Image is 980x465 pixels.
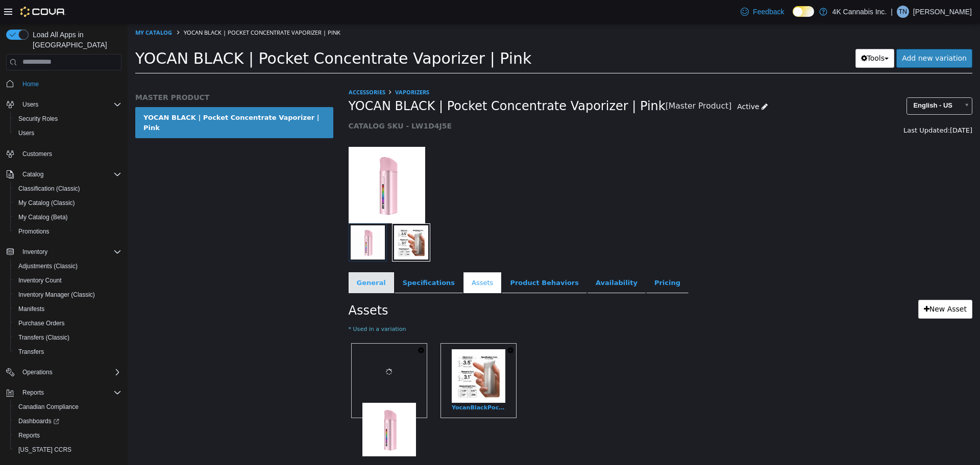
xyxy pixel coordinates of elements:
[18,403,79,411] span: Canadian Compliance
[779,74,831,90] span: English - US
[18,333,69,342] span: Transfers (Classic)
[14,225,121,238] span: Promotions
[221,98,685,107] h5: CATALOG SKU - LW1D4J5E
[18,98,121,111] span: Users
[10,288,126,302] button: Inventory Manager (Classic)
[822,103,845,111] span: [DATE]
[14,331,121,344] span: Transfers (Classic)
[18,78,43,90] a: Home
[10,210,126,224] button: My Catalog (Beta)
[2,167,126,182] button: Catalog
[18,185,80,193] span: Classification (Classic)
[14,183,84,195] a: Classification (Classic)
[18,348,44,356] span: Transfers
[8,69,206,79] h5: MASTER PRODUCT
[779,74,845,91] a: English - US
[604,74,646,93] a: Active
[20,7,66,17] img: Cova
[891,6,893,18] p: |
[14,346,48,358] a: Transfers
[324,380,378,389] span: YocanBlackPocketVaporizer-features2.png
[10,400,126,414] button: Canadian Compliance
[336,249,374,270] a: Assets
[8,5,44,13] a: My Catalog
[2,385,126,400] button: Reports
[14,303,121,315] span: Manifests
[10,273,126,288] button: Inventory Count
[14,183,121,195] span: Classification (Classic)
[14,127,38,139] a: Users
[22,389,44,397] span: Reports
[609,79,631,87] span: Active
[18,446,71,454] span: [US_STATE] CCRS
[10,428,126,443] button: Reports
[18,246,121,258] span: Inventory
[221,302,845,311] small: * Used in a variation
[324,326,378,379] img: YocanBlackPocketVaporizer-features2.png
[899,6,907,18] span: TN
[224,320,299,394] a: YocanBlackPocketVaporizer-blossom.png
[18,168,121,180] span: Catalog
[22,150,52,158] span: Customers
[753,7,784,17] span: Feedback
[10,126,126,140] button: Users
[221,75,538,91] span: YOCAN BLACK | Pocket Concentrate Vaporizer | Pink
[728,25,767,44] button: Tools
[10,330,126,345] button: Transfers (Classic)
[14,415,63,427] a: Dashboards
[10,259,126,273] button: Adjustments (Classic)
[18,115,58,123] span: Security Roles
[14,401,121,413] span: Canadian Compliance
[18,431,40,440] span: Reports
[519,249,561,270] a: Pricing
[10,414,126,428] a: Dashboards
[14,113,62,125] a: Security Roles
[791,276,845,295] a: New Asset
[10,224,126,239] button: Promotions
[14,401,83,413] a: Canadian Compliance
[793,6,814,17] input: Dark Mode
[14,225,54,238] a: Promotions
[2,245,126,259] button: Inventory
[267,65,302,72] a: Vaporizers
[18,213,68,221] span: My Catalog (Beta)
[2,146,126,161] button: Customers
[10,443,126,457] button: [US_STATE] CCRS
[221,123,298,200] img: 150
[14,289,121,301] span: Inventory Manager (Classic)
[8,26,404,44] span: YOCAN BLACK | Pocket Concentrate Vaporizer | Pink
[10,182,126,196] button: Classification (Classic)
[267,249,335,270] a: Specifications
[10,302,126,316] button: Manifests
[460,249,518,270] a: Availability
[14,197,79,209] a: My Catalog (Classic)
[2,76,126,91] button: Home
[897,6,909,18] div: Tomas Nunez
[18,148,56,160] a: Customers
[18,319,65,327] span: Purchase Orders
[18,291,95,299] span: Inventory Manager (Classic)
[221,65,258,72] a: Accessories
[14,113,121,125] span: Security Roles
[14,317,121,329] span: Purchase Orders
[18,366,121,378] span: Operations
[2,365,126,379] button: Operations
[235,379,288,433] img: YocanBlackPocketVaporizer-blossom.png
[14,260,121,272] span: Adjustments (Classic)
[22,100,38,109] span: Users
[737,2,788,22] a: Feedback
[14,127,121,139] span: Users
[18,227,50,236] span: Promotions
[832,6,887,18] p: 4K Cannabis Inc.
[313,320,388,394] a: YocanBlackPocketVaporizer-features2.pngYocanBlackPocketVaporizer-features2.png
[18,246,52,258] button: Inventory
[14,289,99,301] a: Inventory Manager (Classic)
[56,5,213,13] span: YOCAN BLACK | Pocket Concentrate Vaporizer | Pink
[221,276,468,295] h2: Assets
[18,168,47,180] button: Catalog
[14,197,121,209] span: My Catalog (Classic)
[18,366,57,378] button: Operations
[776,103,822,111] span: Last Updated:
[18,77,121,90] span: Home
